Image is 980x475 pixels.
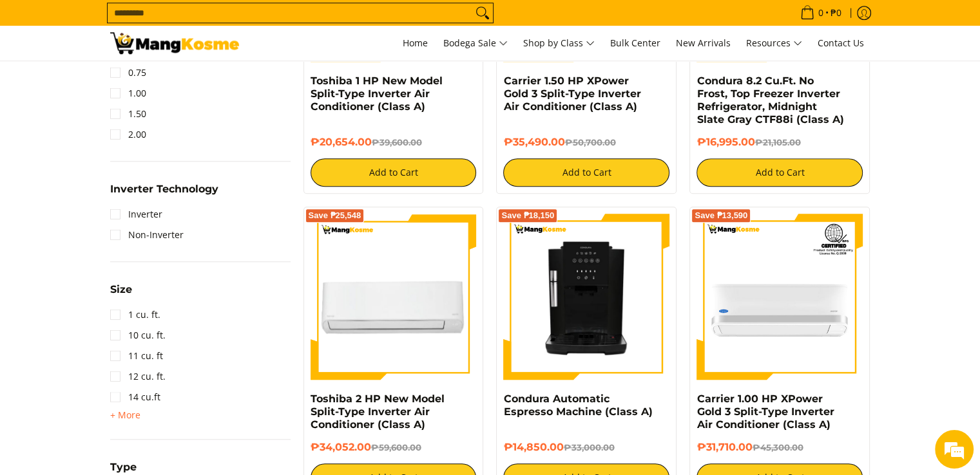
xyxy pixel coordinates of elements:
[472,3,493,23] button: Search
[371,442,421,452] del: ₱59,600.00
[811,26,870,61] a: Contact Us
[110,410,140,420] span: + More
[110,325,166,346] a: 10 cu. ft.
[697,136,863,149] h6: ₱16,995.00
[697,158,863,187] button: Add to Cart
[503,158,669,187] button: Add to Cart
[311,393,445,431] a: Toshiba 2 HP New Model Split-Type Inverter Air Conditioner (Class A)
[740,26,809,61] a: Resources
[110,407,140,423] summary: Open
[517,26,601,61] a: Shop by Class
[503,441,669,454] h6: ₱14,850.00
[110,62,146,83] a: 0.75
[604,26,667,61] a: Bulk Center
[110,387,160,407] a: 14 cu.ft
[309,212,361,219] span: Save ₱25,548
[396,26,434,61] a: Home
[752,442,803,452] del: ₱45,300.00
[523,35,595,51] span: Shop by Class
[110,462,137,472] span: Type
[110,284,132,304] summary: Open
[311,136,477,149] h6: ₱20,654.00
[311,75,443,113] a: Toshiba 1 HP New Model Split-Type Inverter Air Conditioner (Class A)
[372,137,422,147] del: ₱39,600.00
[695,212,747,219] span: Save ₱13,590
[503,75,640,113] a: Carrier 1.50 HP XPower Gold 3 Split-Type Inverter Air Conditioner (Class A)
[829,8,843,17] span: ₱0
[211,6,242,37] div: Minimize live chat window
[501,212,554,219] span: Save ₱18,150
[6,328,245,373] textarea: Type your message and hit 'Enter'
[437,26,514,61] a: Bodega Sale
[110,204,162,225] a: Inverter
[697,393,834,431] a: Carrier 1.00 HP XPower Gold 3 Split-Type Inverter Air Conditioner (Class A)
[110,284,132,295] span: Size
[503,393,652,418] a: Condura Automatic Espresso Machine (Class A)
[697,214,863,380] img: Carrier 1.00 HP XPower Gold 3 Split-Type Inverter Air Conditioner (Class A)
[110,184,218,194] span: Inverter Technology
[818,37,864,49] span: Contact Us
[110,346,163,366] a: 11 cu. ft
[110,304,160,325] a: 1 cu. ft.
[311,214,477,380] img: Toshiba 2 HP New Model Split-Type Inverter Air Conditioner (Class A)
[754,137,800,147] del: ₱21,105.00
[110,104,146,124] a: 1.50
[443,35,508,51] span: Bodega Sale
[564,137,615,147] del: ₱50,700.00
[610,37,660,49] span: Bulk Center
[816,8,825,17] span: 0
[311,441,477,454] h6: ₱34,052.00
[669,26,737,61] a: New Arrivals
[746,35,802,51] span: Resources
[110,32,239,54] img: Class A | Mang Kosme
[503,136,669,149] h6: ₱35,490.00
[110,124,146,145] a: 2.00
[697,75,843,126] a: Condura 8.2 Cu.Ft. No Frost, Top Freezer Inverter Refrigerator, Midnight Slate Gray CTF88i (Class A)
[311,158,477,187] button: Add to Cart
[67,72,216,89] div: Chat with us now
[110,366,166,387] a: 12 cu. ft.
[110,83,146,104] a: 1.00
[697,441,863,454] h6: ₱31,710.00
[75,151,178,281] span: We're online!
[110,184,218,204] summary: Open
[676,37,731,49] span: New Arrivals
[403,37,428,49] span: Home
[503,214,669,380] img: Condura Automatic Espresso Machine (Class A)
[563,442,614,452] del: ₱33,000.00
[796,6,845,20] span: •
[110,225,184,245] a: Non-Inverter
[252,26,870,61] nav: Main Menu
